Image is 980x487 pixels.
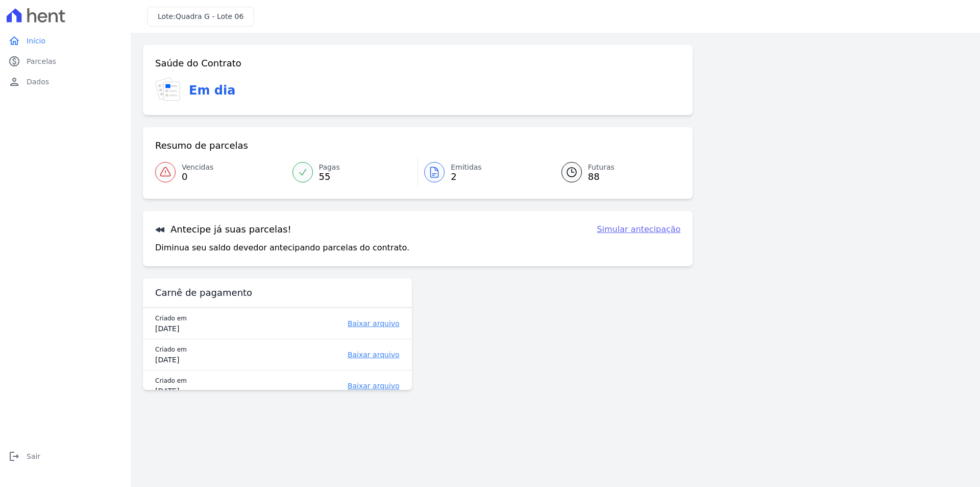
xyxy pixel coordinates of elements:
[451,173,482,181] span: 2
[8,55,20,67] i: paid
[269,318,400,329] a: Baixar arquivo
[155,242,409,254] p: Diminua seu saldo devedor antecipando parcelas do contrato.
[4,31,127,51] a: homeInício
[155,223,291,236] h3: Antecipe já suas parcelas!
[319,173,340,181] span: 55
[155,57,241,69] h3: Saúde do Contrato
[269,350,400,360] a: Baixar arquivo
[155,158,286,187] a: Vencidas 0
[451,162,482,173] span: Emitidas
[155,376,244,386] div: Criado em
[597,223,680,236] a: Simular antecipação
[189,81,235,100] h3: Em dia
[182,162,213,173] span: Vencidas
[158,11,243,22] h3: Lote:
[8,76,20,88] i: person
[155,386,244,396] div: [DATE]
[418,158,549,187] a: Emitidas 2
[8,450,20,462] i: logout
[269,381,400,391] a: Baixar arquivo
[588,173,615,181] span: 88
[588,162,615,173] span: Futuras
[155,287,252,299] h3: Carnê de pagamento
[27,56,56,66] span: Parcelas
[4,72,127,92] a: personDados
[27,77,49,87] span: Dados
[4,446,127,467] a: logoutSair
[27,451,40,461] span: Sair
[27,36,45,46] span: Início
[286,158,418,187] a: Pagas 55
[155,140,248,152] h3: Resumo de parcelas
[155,323,244,334] div: [DATE]
[155,313,244,323] div: Criado em
[155,344,244,355] div: Criado em
[176,12,243,20] span: Quadra G - Lote 06
[8,35,20,47] i: home
[549,158,681,187] a: Futuras 88
[155,355,244,365] div: [DATE]
[182,173,213,181] span: 0
[319,162,340,173] span: Pagas
[4,51,127,72] a: paidParcelas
